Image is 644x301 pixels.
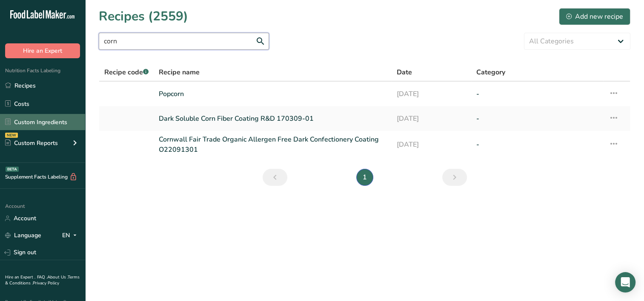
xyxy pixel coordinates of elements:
a: Previous page [263,169,287,186]
span: Recipe name [159,67,200,77]
button: Add new recipe [559,8,630,25]
a: [DATE] [397,110,466,128]
span: Category [476,67,505,77]
a: Popcorn [159,85,386,103]
input: Search for recipe [99,33,269,50]
span: Recipe code [104,68,149,77]
a: Terms & Conditions . [5,274,80,286]
a: Hire an Expert . [5,274,35,280]
a: [DATE] [397,134,466,155]
a: Cornwall Fair Trade Organic Allergen Free Dark Confectionery Coating O22091301 [159,134,386,155]
div: Open Intercom Messenger [615,272,635,292]
a: FAQ . [37,274,47,280]
div: NEW [5,133,18,138]
div: Custom Reports [5,139,58,148]
div: EN [62,230,80,241]
a: Dark Soluble Corn Fiber Coating R&D 170309-01 [159,110,386,128]
div: BETA [6,167,19,172]
a: - [476,85,598,103]
a: About Us . [47,274,68,280]
h1: Recipes (2559) [99,7,188,26]
button: Hire an Expert [5,43,80,58]
a: Privacy Policy [33,280,59,286]
a: Next page [442,169,467,186]
a: [DATE] [397,85,466,103]
a: - [476,134,598,155]
span: Date [397,67,412,77]
a: Language [5,228,41,243]
a: - [476,110,598,128]
div: Add new recipe [566,11,623,22]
